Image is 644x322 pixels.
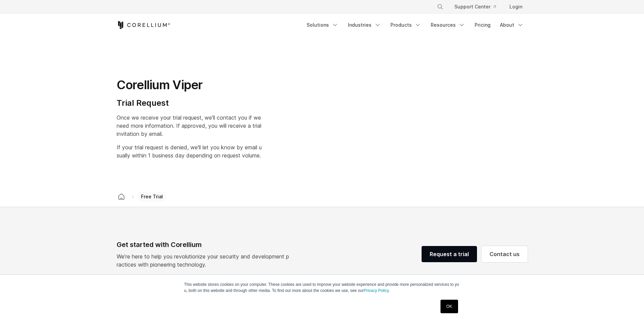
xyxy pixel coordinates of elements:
a: Solutions [303,19,342,31]
a: Privacy Policy. [364,288,390,293]
a: About [496,19,528,31]
span: If your trial request is denied, we'll let you know by email usually within 1 business day depend... [117,144,262,159]
span: Free Trial [138,192,166,201]
a: Products [386,19,425,31]
div: Navigation Menu [429,1,528,13]
h1: Corellium Viper [117,77,264,93]
a: Login [504,1,528,13]
a: Pricing [471,19,495,31]
a: Support Center [449,1,501,13]
a: Industries [344,19,385,31]
div: Navigation Menu [303,19,528,31]
p: This website stores cookies on your computer. These cookies are used to improve your website expe... [184,281,460,294]
a: Corellium home [115,192,127,201]
a: OK [440,300,458,313]
a: Contact us [481,246,528,262]
p: We’re here to help you revolutionize your security and development practices with pioneering tech... [117,252,290,269]
a: Corellium Home [117,21,170,29]
h4: Trial Request [117,98,264,108]
a: Request a trial [422,246,477,262]
span: Once we receive your trial request, we'll contact you if we need more information. If approved, y... [117,114,261,137]
div: Get started with Corellium [117,240,290,250]
a: Resources [427,19,469,31]
button: Search [434,1,446,13]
